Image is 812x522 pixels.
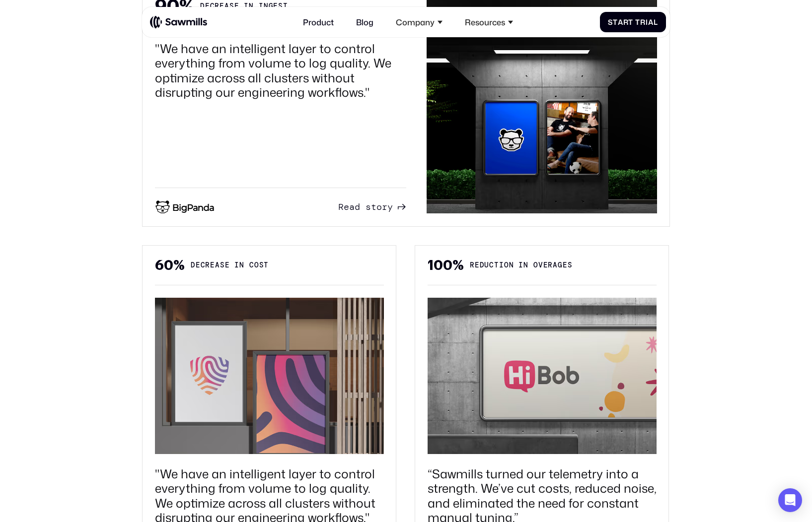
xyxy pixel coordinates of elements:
[646,18,648,26] span: i
[155,41,406,100] div: "We have an intelligent layer to control everything from volume to log quality. We optimize acros...
[191,260,269,270] div: DECREASE IN COST
[371,201,376,212] span: t
[390,11,448,33] div: Company
[155,258,185,273] div: 60%
[428,258,464,273] div: 100%
[396,17,435,27] div: Company
[155,200,214,214] img: bigpanda logo
[428,298,657,455] img: hibob poster
[465,17,505,27] div: Resources
[297,11,340,33] a: Product
[608,18,613,26] span: S
[635,18,640,26] span: T
[623,18,629,26] span: r
[200,1,288,11] div: DECREASE IN INGEST
[618,18,623,26] span: a
[349,201,355,212] span: a
[648,18,654,26] span: a
[355,201,360,212] span: d
[366,201,371,212] span: s
[640,18,646,26] span: r
[628,18,633,26] span: t
[613,18,618,26] span: t
[470,260,573,270] div: REDUCTION IN OVERAGES
[654,18,658,26] span: l
[338,201,344,212] span: R
[382,201,387,212] span: r
[344,201,349,212] span: e
[387,201,393,212] span: y
[778,488,802,512] div: Open Intercom Messenger
[155,298,384,455] img: Via POSTER
[459,11,519,33] div: Resources
[350,11,380,33] a: Blog
[376,201,382,212] span: o
[600,12,666,33] a: StartTrial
